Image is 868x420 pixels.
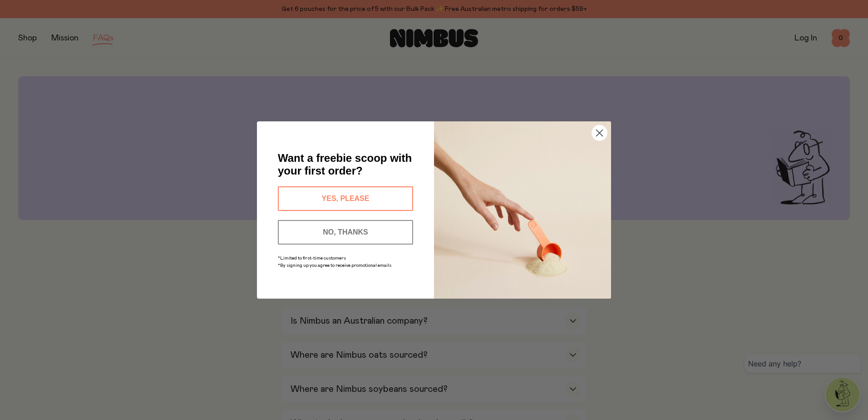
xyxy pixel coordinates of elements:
[278,186,413,211] button: YES, PLEASE
[278,263,391,268] span: *By signing up you agree to receive promotional emails
[278,152,412,177] span: Want a freebie scoop with your first order?
[434,121,611,299] img: c0d45117-8e62-4a02-9742-374a5db49d45.jpeg
[592,125,607,141] button: Close dialog
[278,220,413,245] button: NO, THANKS
[278,256,346,260] span: *Limited to first-time customers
